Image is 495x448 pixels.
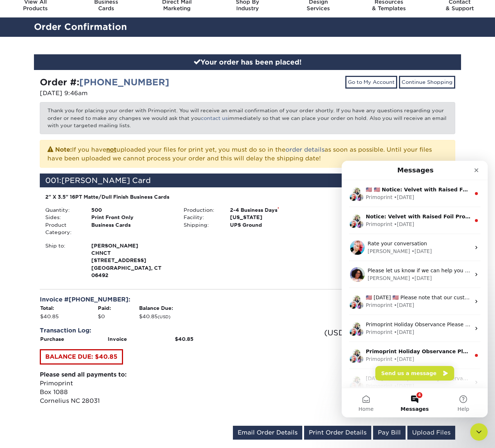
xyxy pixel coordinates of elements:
[470,423,488,441] iframe: Intercom live chat
[28,20,467,34] h2: Order Confirmation
[11,134,19,143] img: Irene avatar
[24,222,51,229] div: Primoprint
[11,215,19,224] img: Irene avatar
[47,145,448,163] p: If you have uploaded your files for print yet, you must do so in the as soon as possible. Until y...
[178,206,224,214] div: Production:
[34,205,112,220] button: Send us a message
[52,141,73,148] div: • [DATE]
[324,328,348,337] small: (USD)
[247,295,390,306] div: Subtotal:
[399,76,455,88] a: Continue Shopping
[14,167,22,176] img: Erica avatar
[40,312,97,320] td: $40.85
[86,214,178,221] div: Print Front Only
[342,161,488,417] iframe: Intercom live chat
[373,426,406,440] a: Pay Bill
[225,206,317,214] div: 2-4 Business Days
[175,336,193,342] strong: $40.85
[139,304,242,312] th: Balance Due:
[139,312,242,320] td: $40.85
[40,336,64,342] strong: Purchase
[26,114,68,121] div: [PERSON_NAME]
[247,306,390,317] div: Shipping:
[14,194,22,203] img: Erica avatar
[108,336,127,342] strong: Invoice
[91,249,173,257] span: CHNCT
[225,214,317,221] div: [US_STATE]
[106,146,116,153] b: not
[79,77,169,87] a: [PHONE_NUMBER]
[40,89,242,98] p: [DATE] 9:46am
[34,54,461,70] div: Your order has been placed!
[158,315,170,319] small: (USD)
[40,295,242,304] div: Invoice #[PHONE_NUMBER]:
[40,102,455,134] p: Thank you for placing your order with Primoprint. You will receive an email confirmation of your ...
[7,194,16,203] img: Jenny avatar
[97,304,139,312] th: Paid:
[14,140,22,149] img: Erica avatar
[52,222,73,229] div: • [DATE]
[40,349,123,365] a: BALANCE DUE: $40.85
[40,214,86,221] div: Sides:
[40,371,127,378] strong: Please send all payments to:
[24,195,51,202] div: Primoprint
[225,221,317,229] div: UPS Ground
[91,242,173,249] span: [PERSON_NAME]
[40,304,97,312] th: Total:
[86,221,178,236] div: Business Cards
[285,146,325,153] a: order details
[24,168,51,175] div: Primoprint
[7,221,16,230] img: Jenny avatar
[49,227,97,257] button: Messages
[26,107,281,113] span: Please let us know if we can help you further or if you have any other questions. Have a great day!
[40,174,386,187] div: 001:
[178,221,224,229] div: Shipping:
[345,76,397,88] a: Go to My Account
[97,227,146,257] button: Help
[40,242,86,279] div: Ship to:
[40,221,86,236] div: Product Category:
[178,214,224,221] div: Facility:
[7,140,16,149] img: Jenny avatar
[407,426,455,440] a: Upload Files
[40,77,169,87] strong: Order #:
[304,426,371,440] a: Print Order Details
[201,115,228,121] a: contact us
[11,161,19,170] img: Irene avatar
[59,246,87,251] span: Messages
[14,221,22,230] img: Erica avatar
[116,246,127,251] span: Help
[7,167,16,176] img: Jenny avatar
[61,176,151,185] span: [PERSON_NAME] Card
[435,428,495,448] iframe: Google Customer Reviews
[11,188,19,197] img: Irene avatar
[97,312,139,320] td: $0
[55,146,72,153] strong: Note:
[317,193,450,215] div: Product: $39.00 Turnaround: $0.00 Shipping: $8.96
[70,114,90,121] div: • [DATE]
[40,206,86,214] div: Quantity:
[17,246,32,251] span: Home
[40,370,242,405] p: Primoprint Box 1088 Cornelius NC 28031
[91,257,173,264] span: [STREET_ADDRESS]
[86,206,178,214] div: 500
[52,195,73,202] div: • [DATE]
[24,141,51,148] div: Primoprint
[45,193,311,200] div: 2" X 3.5" 16PT Matte/Dull Finish Business Cards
